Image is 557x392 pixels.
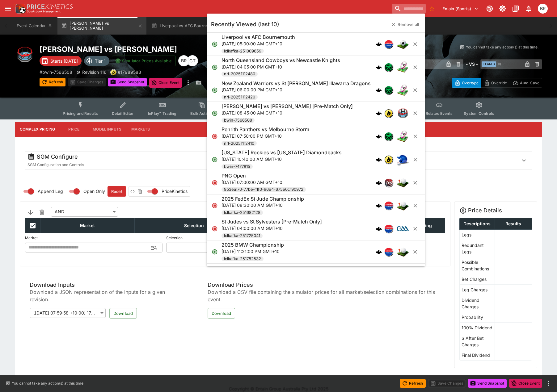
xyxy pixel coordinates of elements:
[222,80,371,87] h6: New Zealand Warriors vs St [PERSON_NAME] Illawarra Dragons
[222,64,340,70] p: [DATE] 04:05:00 PM GMT+10
[510,3,521,14] button: Documentation
[40,44,291,54] h2: Copy To Clipboard
[111,69,116,75] img: bwin.png
[212,202,218,209] svg: Closed
[108,186,126,197] button: Reset
[384,224,393,233] div: lclkafka
[148,17,231,35] button: Liverpool vs AFC Bournemouth
[384,155,393,164] div: bwin
[222,40,295,47] p: [DATE] 05:00:00 AM GMT+10
[222,164,253,170] span: bwin-7477815
[452,78,481,88] button: Overtype
[376,110,382,116] img: logo-cerberus.svg
[400,379,426,388] button: Refresh
[385,179,393,187] img: pricekinetics.png
[397,153,409,166] img: baseball.png
[520,80,539,86] p: Auto-Save
[13,17,56,35] button: Event Calendar
[212,41,218,47] svg: Open
[452,78,542,88] div: Start From
[30,288,185,303] span: Download a JSON representation of the inputs for a given revision.
[212,87,218,93] svg: Open
[376,87,382,93] img: logo-cerberus.svg
[222,48,264,54] span: lclkafka-251009659
[459,350,495,360] td: Final Dividend
[136,188,144,195] button: Copy payload to clipboard
[545,380,552,387] button: more
[211,21,279,28] h5: Recently Viewed (last 10)
[212,180,218,186] svg: Closed
[208,288,441,303] span: Download a CSV file containing the simulator prices for all market/selection combinations for thi...
[384,86,393,94] div: nrl
[466,44,538,50] p: You cannot take any action(s) at this time.
[397,223,409,235] img: gaelic_sports.png
[385,156,393,164] img: bwin.png
[385,40,393,48] img: lclkafka.png
[112,56,176,66] button: Simulator Prices Available
[222,126,309,133] h6: Penrith Panthers vs Melbourne Storm
[40,78,65,86] button: Refresh
[25,233,162,243] label: Market
[536,2,550,15] button: Ben Raymond
[384,248,393,256] div: lclkafka
[376,249,382,255] img: logo-cerberus.svg
[12,381,84,386] p: You cannot take any action(s) at this time.
[2,3,14,14] button: open drawer
[397,38,409,50] img: soccer.png
[222,149,342,156] h6: [US_STATE] Rockies vs [US_STATE] Diamondbacks
[162,188,188,194] span: PriceKinetics
[118,69,141,75] p: Copy To Clipboard
[459,312,495,322] td: Probability
[144,186,188,196] label: Change payload type
[497,3,508,14] button: Toggle light/dark mode
[126,122,155,137] button: Markets
[459,322,495,333] td: 100% Dividend
[376,226,382,232] img: logo-cerberus.svg
[459,274,495,284] td: Bet Charges
[15,44,35,64] img: mma.png
[385,202,393,210] img: lclkafka.png
[38,188,63,194] span: Append Leg
[88,122,126,137] button: Model Inputs
[439,4,482,14] button: Select Tenant
[427,4,437,14] button: No Bookmarks
[95,58,106,64] p: Tier 1
[222,57,340,64] h6: North Queensland Cowboys vs Newcastle Knights
[397,61,409,73] img: rugby_league.png
[149,78,182,88] button: Close Event
[385,86,393,94] img: nrl.png
[222,225,322,231] p: [DATE] 04:00:00 AM GMT+10
[222,186,306,193] span: 9b3ea170-77be-11f0-96e4-675e0c190972
[376,202,382,209] img: logo-cerberus.svg
[222,256,264,262] span: lclkafka-251782532
[212,249,218,255] svg: Open
[63,111,98,116] span: Pricing and Results
[384,201,393,210] div: lclkafka
[30,308,106,318] div: [[DATE] 07:59:58 +10:00] 1755122398147765316 (Latest)
[222,94,258,100] span: nrl-20251112420
[222,71,258,77] span: nrl-20251112480
[376,202,382,209] div: cerberus
[459,333,495,350] td: $ After Bet Charges
[40,218,135,233] th: Market
[385,109,393,117] img: bwin.png
[149,242,160,253] button: Open
[27,10,61,13] img: Sportsbook Management
[397,199,409,212] img: golf.png
[385,63,393,71] img: nrl.png
[212,156,218,163] svg: Open
[222,179,306,186] p: [DATE] 07:00:00 AM GMT+10
[459,240,495,257] td: Redundant Legs
[397,177,409,189] img: golf.png
[384,63,393,72] div: nrl
[376,64,382,70] img: logo-cerberus.svg
[385,132,393,140] img: nrl.png
[222,233,263,239] span: lclkafka-251725041
[212,64,218,70] svg: Open
[397,84,409,96] img: rugby_league.png
[509,379,542,388] button: Close Event
[397,107,409,119] img: mma.png
[459,218,495,229] th: Descriptions
[222,110,353,116] p: [DATE] 08:45:00 AM GMT+10
[40,69,72,75] p: Copy To Clipboard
